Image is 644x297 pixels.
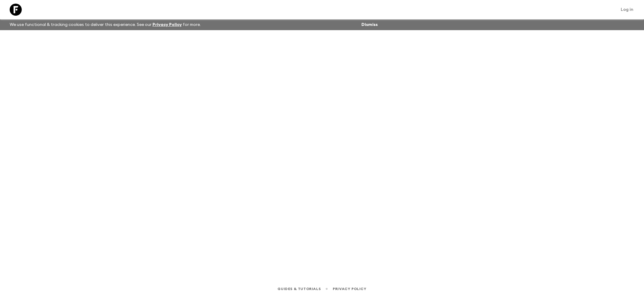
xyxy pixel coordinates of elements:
button: Dismiss [360,21,379,29]
a: Privacy Policy [333,286,366,292]
a: Guides & Tutorials [277,286,321,292]
a: Log in [617,5,637,14]
p: We use functional & tracking cookies to deliver this experience. See our for more. [7,19,203,30]
a: Privacy Policy [152,23,182,27]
